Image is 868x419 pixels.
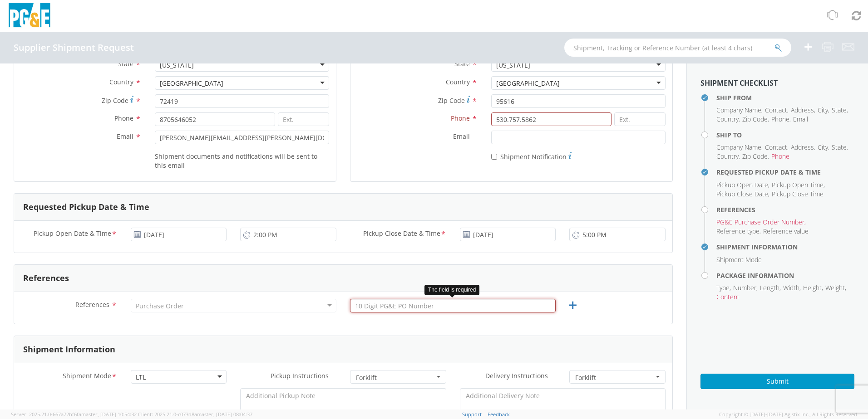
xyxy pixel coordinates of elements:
input: 10 Digit PG&E PO Number [350,299,556,312]
span: State [832,106,847,114]
li: , [818,106,829,115]
span: Country [716,152,739,161]
span: Weight [825,283,845,292]
label: Shipment Notification [491,151,572,161]
div: [GEOGRAPHIC_DATA] [496,79,560,88]
span: City [818,106,828,114]
span: master, [DATE] 08:04:37 [197,411,252,418]
li: , [825,283,846,292]
span: Email [793,115,808,123]
span: Zip Code [742,152,768,161]
span: Contact [765,143,787,151]
label: Shipment documents and notifications will be sent to this email [155,151,329,170]
a: Feedback [488,411,510,418]
span: Phone [771,115,789,123]
span: References [75,300,109,309]
span: Pickup Close Date [716,190,768,198]
div: [US_STATE] [160,61,194,70]
h3: Requested Pickup Date & Time [23,203,149,212]
span: Number [733,283,756,292]
li: , [742,152,769,161]
h4: Ship To [716,132,854,138]
span: Width [783,283,799,292]
span: PG&E Purchase Order Number [716,218,804,226]
span: Phone [114,114,133,122]
input: Ext. [278,112,329,126]
li: , [832,143,848,152]
li: , [771,115,791,124]
span: Company Name [716,143,761,151]
span: Email [117,132,133,141]
strong: Shipment Checklist [700,78,778,88]
span: Zip Code [742,115,768,123]
span: Country [716,115,739,123]
li: , [716,152,740,161]
span: City [818,143,828,151]
li: , [716,218,806,227]
span: State [454,59,470,68]
h4: Ship From [716,94,854,101]
button: Forklift [569,370,666,384]
span: Shipment Mode [716,255,762,264]
li: , [716,190,769,199]
li: , [742,115,769,124]
h4: Package Information [716,272,854,279]
li: , [716,283,731,292]
li: , [772,180,825,190]
span: Length [760,283,779,292]
div: [GEOGRAPHIC_DATA] [160,79,223,88]
h4: Supplier Shipment Request [14,43,134,53]
span: Pickup Close Date & Time [363,229,440,239]
span: Copyright © [DATE]-[DATE] Agistix Inc., All Rights Reserved [719,411,857,418]
span: State [118,59,133,68]
h3: References [23,274,69,283]
span: Pickup Instructions [271,371,329,380]
span: Type [716,283,730,292]
span: Forklift [356,373,434,382]
span: Phone [451,114,470,122]
span: Client: 2025.21.0-c073d8a [138,411,252,418]
span: Content [716,292,740,301]
span: Pickup Open Date & Time [34,229,111,239]
span: Company Name [716,106,761,114]
li: , [783,283,801,292]
div: [US_STATE] [496,61,530,70]
span: Delivery Instructions [485,371,548,380]
span: Reference value [763,227,809,235]
span: Country [109,78,133,86]
div: The field is required [424,285,479,295]
li: , [733,283,758,292]
span: Server: 2025.21.0-667a72bf6fa [11,411,137,418]
span: State [832,143,847,151]
span: Forklift [575,373,654,382]
button: Submit [700,374,854,389]
h4: References [716,206,854,213]
li: , [765,143,789,152]
button: Forklift [350,370,446,384]
div: Purchase Order [136,302,184,311]
li: , [716,143,763,152]
li: , [716,115,740,124]
input: Shipment, Tracking or Reference Number (at least 4 chars) [564,39,791,57]
li: , [716,106,763,115]
li: , [791,106,815,115]
span: Address [791,143,814,151]
li: , [803,283,823,292]
span: Height [803,283,822,292]
span: Pickup Open Date [716,180,768,189]
span: master, [DATE] 10:54:32 [81,411,137,418]
li: , [760,283,781,292]
span: Reference type [716,227,759,235]
span: Address [791,106,814,114]
span: Country [446,78,470,86]
span: Zip Code [438,96,465,105]
span: Contact [765,106,787,114]
h4: Requested Pickup Date & Time [716,169,854,175]
span: Zip Code [102,96,128,105]
h3: Shipment Information [23,345,115,354]
li: , [832,106,848,115]
span: Pickup Open Time [772,180,824,189]
span: Phone [771,152,789,161]
li: , [716,180,769,190]
h4: Shipment Information [716,244,854,250]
